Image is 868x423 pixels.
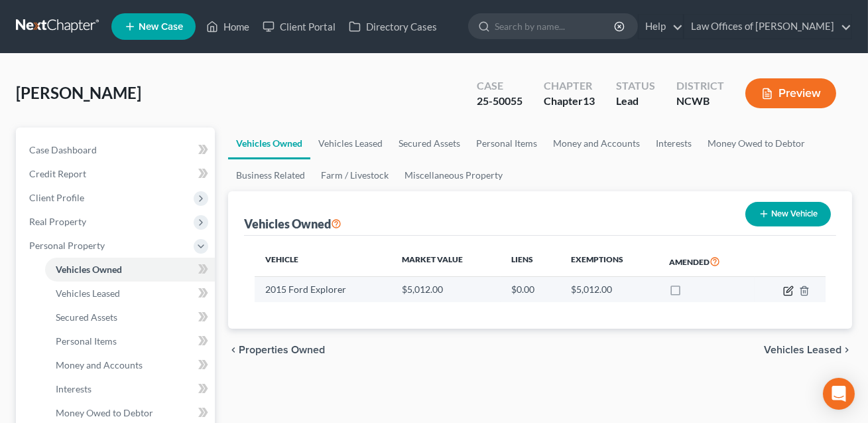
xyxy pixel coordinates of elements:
a: Personal Items [45,329,215,353]
a: Client Portal [256,15,342,39]
span: New Case [139,22,183,32]
div: District [676,78,724,94]
a: Home [200,15,256,39]
button: chevron_left Properties Owned [228,345,325,355]
div: Vehicles Owned [244,216,341,232]
a: Money Owed to Debtor [700,127,813,159]
a: Directory Cases [342,15,444,39]
td: $0.00 [501,277,560,302]
button: New Vehicle [745,202,831,226]
span: Properties Owned [239,345,325,355]
div: Chapter [544,78,595,94]
span: Vehicles Owned [56,264,122,275]
a: Law Offices of [PERSON_NAME] [684,15,851,39]
span: Real Property [29,216,86,227]
a: Interests [648,127,700,159]
a: Business Related [228,159,313,191]
div: Lead [616,94,655,109]
span: Case Dashboard [29,144,97,155]
button: Preview [745,78,836,108]
a: Secured Assets [391,127,468,159]
span: Client Profile [29,192,84,203]
th: Exemptions [560,246,658,277]
div: NCWB [676,94,724,109]
span: Credit Report [29,168,86,179]
div: Chapter [544,94,595,109]
th: Vehicle [255,246,391,277]
a: Vehicles Leased [310,127,391,159]
a: Interests [45,377,215,401]
a: Secured Assets [45,305,215,329]
i: chevron_right [841,345,852,355]
span: Vehicles Leased [764,345,841,355]
td: 2015 Ford Explorer [255,277,391,302]
span: Interests [56,383,92,394]
span: Money Owed to Debtor [56,407,153,418]
td: $5,012.00 [560,277,658,302]
span: [PERSON_NAME] [16,83,141,102]
a: Money and Accounts [545,127,648,159]
a: Vehicles Leased [45,282,215,305]
a: Miscellaneous Property [397,159,511,191]
a: Help [639,15,683,39]
div: Status [616,78,655,94]
input: Search by name... [495,14,616,39]
a: Case Dashboard [19,138,215,162]
a: Money and Accounts [45,353,215,377]
span: Secured Assets [56,311,117,323]
td: $5,012.00 [391,277,501,302]
div: Case [477,78,523,94]
button: Vehicles Leased chevron_right [764,345,852,355]
span: Vehicles Leased [56,288,120,299]
a: Personal Items [468,127,545,159]
a: Farm / Livestock [313,159,397,191]
span: Money and Accounts [56,359,143,371]
th: Market Value [391,246,501,277]
div: Open Intercom Messenger [823,378,855,410]
span: 13 [583,94,595,107]
div: 25-50055 [477,94,523,109]
span: Personal Property [29,240,105,251]
a: Vehicles Owned [228,127,310,159]
th: Liens [501,246,560,277]
a: Credit Report [19,162,215,186]
th: Amended [658,246,755,277]
span: Personal Items [56,335,117,347]
i: chevron_left [228,345,239,355]
a: Vehicles Owned [45,258,215,282]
